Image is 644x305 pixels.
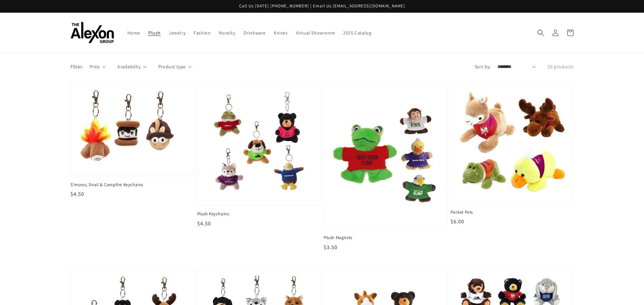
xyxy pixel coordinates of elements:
[190,26,215,40] a: Fashion
[324,82,447,251] a: Plush Magnets Plush Magnets $3.50
[547,63,574,70] p: 30 products
[458,89,567,197] img: Pocket Pets
[169,30,185,36] span: Jewelry
[450,209,574,215] span: Pocket Pets
[339,26,375,40] a: 2025 Catalog
[127,30,140,36] span: Home
[194,30,211,36] span: Fashion
[324,235,447,241] span: Plush Magnets
[70,182,194,188] span: S'mores, Snail & Campfire Keychains
[117,63,146,70] summary: Availability
[296,30,335,36] span: Virtual Showroom
[475,63,491,70] label: Sort by:
[70,63,83,70] p: Filter:
[343,30,371,36] span: 2025 Catalog
[450,82,574,226] a: Pocket Pets Pocket Pets $6.00
[274,30,288,36] span: Knives
[204,89,314,199] img: Plush Keychains
[165,26,190,40] a: Jewelry
[123,26,144,40] a: Home
[158,63,192,70] summary: Product type
[239,26,270,40] a: Drinkware
[215,26,239,40] a: Novelty
[270,26,292,40] a: Knives
[117,63,141,70] span: Availability
[70,82,194,198] a: S'mores, Snail & Campfire Keychains S'mores, Snail & Campfire Keychains $4.50
[197,211,321,217] span: Plush Keychains
[324,244,337,251] span: $3.50
[77,89,187,169] img: S'mores, Snail & Campfire Keychains
[90,63,106,70] summary: Price
[144,26,165,40] a: Plush
[197,82,321,228] a: Plush Keychains Plush Keychains $4.50
[331,89,440,222] img: Plush Magnets
[70,190,84,198] span: $4.50
[533,25,548,40] summary: Search
[197,220,211,227] span: $4.50
[148,30,161,36] span: Plush
[90,63,100,70] span: Price
[450,218,464,225] span: $6.00
[70,22,114,44] img: The Alexon Group
[292,26,339,40] a: Virtual Showroom
[244,30,266,36] span: Drinkware
[158,63,186,70] span: Product type
[219,30,235,36] span: Novelty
